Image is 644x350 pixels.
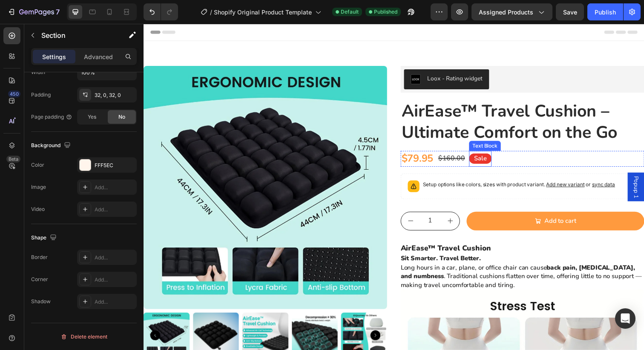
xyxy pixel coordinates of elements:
img: loox.png [273,51,283,62]
strong: Sit Smarter. Travel Better. [262,235,344,244]
span: Popup 1 [498,155,507,178]
button: Delete element [31,330,137,344]
input: quantity [282,192,303,211]
strong: back pain, [MEDICAL_DATA], and numbness [262,245,502,262]
p: Advanced [84,52,113,61]
div: Video [31,205,45,213]
p: Section [41,30,111,40]
p: 7 [56,7,60,17]
button: Add to cart [330,192,511,211]
span: Add new variant [411,161,450,167]
h2: AirEase™ Travel Cushion – Ultimate Comfort on the Go [262,77,511,123]
p: Settings [42,52,66,61]
button: increment [303,192,322,211]
div: $79.95 [262,130,296,146]
div: Undo/Redo [144,3,178,20]
span: Assigned Products [479,8,533,17]
div: Add... [95,206,135,213]
div: $160.00 [300,133,329,142]
div: Add... [95,184,135,191]
div: Delete element [60,332,107,342]
button: 7 [3,3,63,20]
p: Setup options like colors, sizes with product variant. [285,160,481,168]
div: Shadow [31,298,51,305]
button: Assigned Products [471,3,552,20]
strong: AirEase™ Travel Cushion [262,224,355,234]
div: Add... [95,298,135,306]
div: Beta [6,156,20,162]
div: Border [31,253,48,261]
span: or [450,161,481,167]
div: Loox - Rating widget [290,51,346,60]
span: / [210,8,212,17]
span: Yes [88,113,96,121]
div: Add to cart [409,197,442,206]
div: Page padding [31,113,72,121]
button: Carousel Next Arrow [232,313,242,323]
span: No [118,113,125,121]
button: Carousel Back Arrow [7,313,17,323]
div: Width [31,68,45,76]
div: Text Block [334,121,363,128]
p: Sale [337,133,350,142]
div: 32, 0, 32, 0 [95,91,135,99]
div: Open Intercom Messenger [615,308,635,329]
div: Padding [31,91,51,99]
div: Corner [31,276,48,283]
div: Add... [95,276,135,284]
div: FFF5EC [95,162,135,169]
div: Publish [595,8,616,17]
span: Default [341,8,359,16]
div: Color [31,161,44,169]
div: Add... [95,254,135,262]
button: decrement [263,192,282,211]
div: Background [31,140,72,151]
button: Save [556,3,584,20]
button: Publish [587,3,623,20]
div: 450 [8,91,20,97]
p: Long hours in a car, plane, or office chair can cause . Traditional cushions flatten over time, o... [262,245,509,271]
button: Loox - Rating widget [266,46,353,67]
span: Published [374,8,397,16]
iframe: To enrich screen reader interactions, please activate Accessibility in Grammarly extension settings [144,24,644,350]
span: Save [563,9,577,16]
span: sync data [458,161,481,167]
div: Shape [31,232,58,244]
input: Auto [78,65,136,80]
div: Image [31,183,46,191]
span: Shopify Original Product Template [214,8,312,17]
